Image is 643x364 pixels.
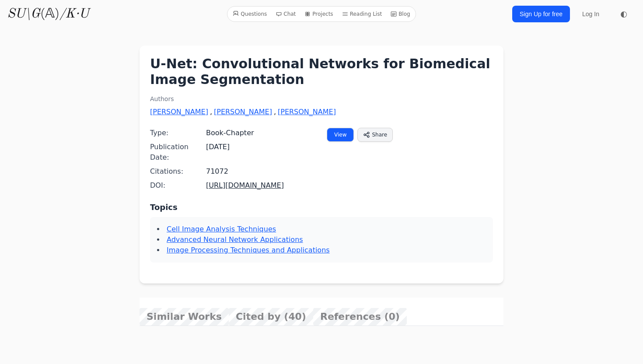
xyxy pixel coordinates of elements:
button: ◐ [615,5,633,23]
span: Share [372,131,387,139]
a: Image Processing Techniques and Applications [167,246,330,254]
a: Advanced Neural Network Applications [167,235,303,244]
h1: U-Net: Convolutional Networks for Biomedical Image Segmentation [150,56,493,87]
a: [PERSON_NAME] [214,107,272,117]
span: Type: [150,128,206,138]
a: View [327,128,354,142]
a: Log In [577,6,605,22]
a: SU\G(𝔸)/K·U [7,6,89,22]
span: Publication Date: [150,142,206,163]
a: [PERSON_NAME] [278,107,336,117]
span: ◐ [620,10,627,18]
a: Chat [272,8,299,20]
input: Cited by (40) [229,308,313,325]
a: Blog [387,8,414,20]
a: Cell Image Analysis Techniques [167,225,276,233]
span: DOI: [150,180,206,191]
span: 71072 [206,166,228,177]
input: Similar Works [140,308,229,325]
span: [DATE] [206,142,230,152]
a: [URL][DOMAIN_NAME] [206,181,284,189]
span: Book-Chapter [206,128,254,138]
a: Reading List [339,8,386,20]
a: Questions [229,8,270,20]
i: SU\G [7,7,40,21]
div: , , [150,107,493,117]
span: Citations: [150,166,206,177]
i: /K·U [59,7,89,21]
h2: Authors [150,94,493,103]
a: Sign Up for free [512,6,570,22]
input: References (0) [313,308,407,325]
a: Projects [301,8,336,20]
h3: Topics [150,201,493,213]
a: [PERSON_NAME] [150,107,208,117]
